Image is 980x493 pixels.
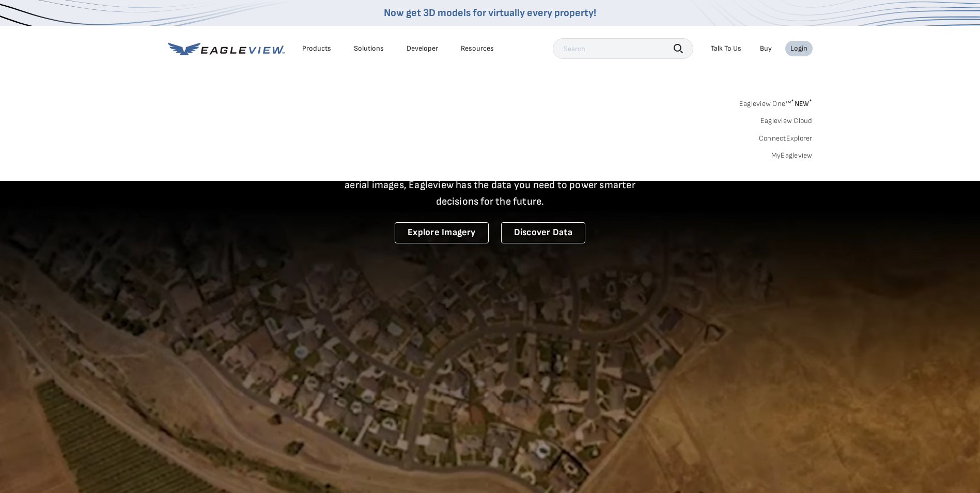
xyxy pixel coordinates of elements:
div: Resources [461,44,494,53]
div: Products [302,44,331,53]
p: A new era starts here. Built on more than 3.5 billion high-resolution aerial images, Eagleview ha... [332,160,648,210]
input: Search [553,38,693,59]
a: Discover Data [501,222,585,243]
a: Now get 3D models for virtually every property! [384,7,596,19]
span: NEW [791,99,812,108]
a: MyEagleview [771,151,813,160]
div: Solutions [354,44,384,53]
a: Eagleview Cloud [760,116,813,126]
div: Talk To Us [711,44,741,53]
a: ConnectExplorer [759,134,813,143]
a: Eagleview One™*NEW* [739,96,813,108]
a: Buy [760,44,772,53]
div: Login [790,44,807,53]
a: Developer [407,44,438,53]
a: Explore Imagery [395,222,489,243]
